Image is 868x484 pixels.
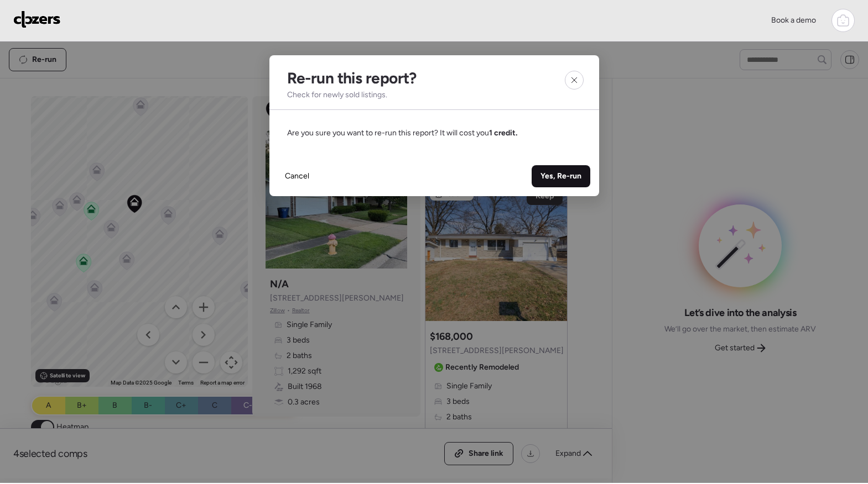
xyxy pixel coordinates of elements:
[287,69,417,87] h2: Re-run this report?
[540,171,581,182] span: Yes, Re-run
[285,171,309,182] span: Cancel
[489,128,517,138] span: 1 credit.
[287,90,387,101] span: Check for newly sold listings.
[13,10,61,28] img: Logo
[771,15,816,25] span: Book a demo
[287,128,517,138] span: Are you sure you want to re-run this report? It will cost you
